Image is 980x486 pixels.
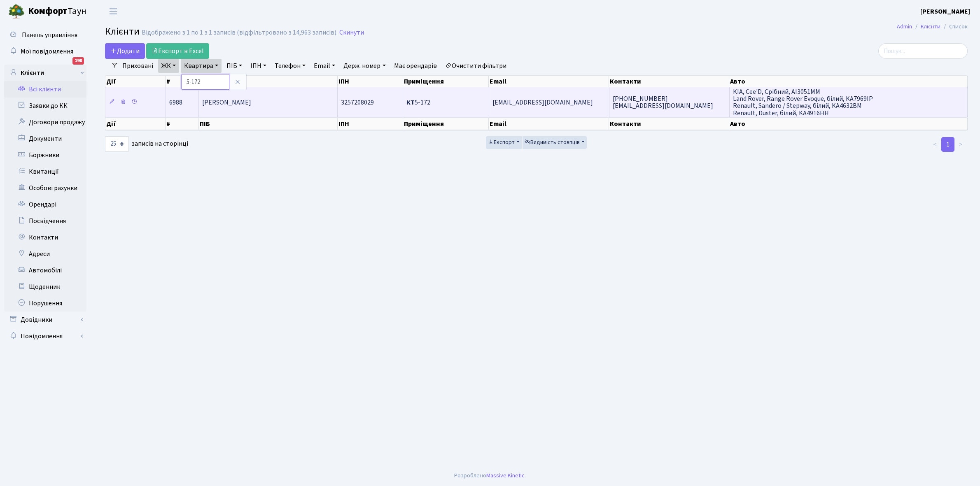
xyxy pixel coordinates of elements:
span: 3257208029 [341,98,374,107]
a: Скинути [339,29,364,37]
a: Контакти [4,229,86,246]
a: Боржники [4,147,86,163]
th: Email [489,118,609,130]
span: Додати [110,47,140,56]
select: записів на сторінці [105,136,129,152]
a: Квартира [181,59,222,73]
li: Список [940,22,968,31]
span: Експорт [488,138,515,146]
span: 5-172 [406,98,430,107]
b: КТ [406,98,415,107]
a: Експорт в Excel [146,43,209,59]
span: [PHONE_NUMBER] [EMAIL_ADDRESS][DOMAIN_NAME] [613,94,713,110]
span: Клієнти [105,24,140,39]
a: Повідомлення [4,328,86,344]
div: Відображено з 1 по 1 з 1 записів (відфільтровано з 14,963 записів). [142,29,338,37]
span: Таун [28,5,86,19]
th: Контакти [609,76,729,87]
span: Мої повідомлення [21,47,73,56]
div: 198 [72,57,84,65]
a: Має орендарів [391,59,440,73]
a: Адреси [4,246,86,262]
a: Заявки до КК [4,98,86,114]
a: Admin [897,22,912,31]
th: Авто [729,76,968,87]
a: Договори продажу [4,114,86,130]
th: Приміщення [403,76,489,87]
a: Щоденник [4,279,86,295]
span: [PERSON_NAME] [202,98,251,107]
th: Приміщення [403,118,489,130]
a: Клієнти [4,65,86,81]
div: Розроблено . [454,471,526,480]
a: Всі клієнти [4,81,86,98]
a: ПІБ [223,59,245,73]
span: Видимість стовпців [525,138,580,146]
b: Комфорт [28,5,68,18]
a: Документи [4,130,86,147]
span: 6988 [169,98,182,107]
a: Телефон [271,59,309,73]
a: Email [310,59,338,73]
a: Мої повідомлення198 [4,43,86,60]
a: Очистити фільтри [442,59,510,73]
a: Орендарі [4,196,86,213]
a: Квитанції [4,163,86,180]
a: [PERSON_NAME] [920,7,970,16]
nav: breadcrumb [884,18,980,35]
th: Авто [729,118,968,130]
a: Massive Kinetic [486,471,525,480]
a: Панель управління [4,27,86,43]
span: Панель управління [22,30,77,40]
th: ІПН [338,76,403,87]
a: Автомобілі [4,262,86,279]
b: [PERSON_NAME] [920,7,970,16]
th: ІПН [338,118,403,130]
a: Посвідчення [4,213,86,229]
input: Пошук... [878,43,968,59]
th: Контакти [609,118,729,130]
label: записів на сторінці [105,136,188,152]
a: Порушення [4,295,86,312]
th: Email [489,76,609,87]
button: Експорт [486,136,522,149]
th: Дії [105,76,166,87]
th: ПІБ [199,76,338,87]
th: Дії [105,118,166,130]
button: Переключити навігацію [103,5,124,18]
a: Приховані [119,59,156,73]
th: ПІБ [199,118,338,130]
a: Довідники [4,312,86,328]
th: # [166,76,199,87]
a: Клієнти [921,22,940,31]
span: KIA, Cee'D, Срібний, AI3051MM Land Rover, Range Rover Evoque, білий, KA7969IP Renault, Sandero / ... [733,87,873,117]
img: logo.png [8,3,25,20]
a: ЖК [158,59,179,73]
th: # [166,118,199,130]
a: Особові рахунки [4,180,86,196]
button: Видимість стовпців [523,136,587,149]
a: Держ. номер [340,59,389,73]
a: ІПН [247,59,270,73]
a: 1 [941,137,954,152]
a: Додати [105,43,145,59]
span: [EMAIL_ADDRESS][DOMAIN_NAME] [492,98,593,107]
